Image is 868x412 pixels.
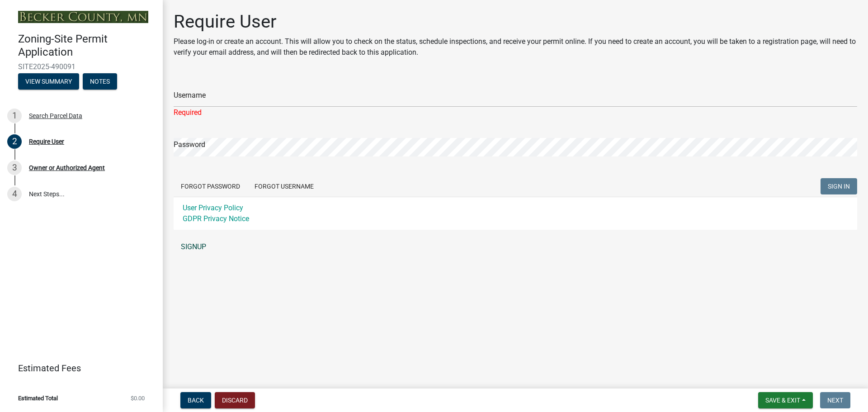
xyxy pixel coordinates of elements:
button: Forgot Password [174,178,247,194]
h4: Zoning-Site Permit Application [18,33,156,59]
button: Save & Exit [758,392,813,408]
h1: Require User [174,11,857,33]
span: SITE2025-490091 [18,62,145,71]
div: Required [174,107,857,118]
div: 3 [7,161,22,175]
img: Becker County, Minnesota [18,11,148,23]
a: User Privacy Policy [183,204,243,212]
span: Back [188,397,204,404]
a: Estimated Fees [7,359,148,377]
span: Estimated Total [18,395,58,401]
div: 4 [7,187,22,201]
div: Owner or Authorized Agent [29,165,105,171]
button: Back [180,392,211,408]
span: Next [827,397,843,404]
button: Next [820,392,850,408]
span: $0.00 [131,395,145,401]
wm-modal-confirm: Summary [18,78,79,85]
a: GDPR Privacy Notice [183,214,249,223]
button: Forgot Username [247,178,321,194]
a: SIGNUP [174,238,857,256]
button: Discard [215,392,255,408]
p: Please log-in or create an account. This will allow you to check on the status, schedule inspecti... [174,36,857,58]
div: 2 [7,134,22,149]
button: View Summary [18,73,79,90]
button: SIGN IN [821,178,857,194]
div: Search Parcel Data [29,113,82,119]
span: SIGN IN [828,183,850,190]
wm-modal-confirm: Notes [83,78,117,85]
span: Save & Exit [765,397,800,404]
button: Notes [83,73,117,90]
div: Require User [29,138,64,145]
div: 1 [7,109,22,123]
